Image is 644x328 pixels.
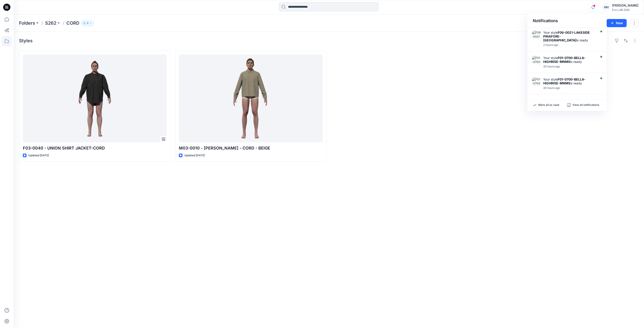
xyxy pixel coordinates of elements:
[612,3,638,8] div: [PERSON_NAME]
[532,77,541,86] img: F01-0700-BELLA-HIGHRISE
[19,38,33,43] h4: Styles
[179,145,323,151] p: M03-0010 - [PERSON_NAME] - CORD - BEIGE
[543,56,596,64] div: Your style is ready
[23,145,167,151] p: F03-0040 - UNION SHIRT JACKET-CORD
[543,56,586,64] strong: F01-0700-BELLA-HIGHRISE-MNMS
[528,14,607,28] div: Notifications
[45,20,56,26] a: S262
[179,55,323,142] a: M03-0010 - PEDRO Overshirt - CORD - BEIGE
[87,21,89,26] p: 3
[607,19,627,27] button: New
[23,55,167,142] a: F03-0040 - UNION SHIRT JACKET-CORD
[532,31,541,40] img: F09-0021-LAKESIDE PINAFORE
[543,43,596,47] div: Sunday, August 24, 2025 14:22
[184,153,205,158] p: Updated [DATE]
[81,20,94,26] button: 3
[538,103,559,107] p: Mark all as read
[543,65,596,68] div: Saturday, August 23, 2025 20:28
[532,56,541,65] img: F01-0700-BELLA-HIGHRISE
[543,77,586,85] strong: F01-0700-BELLA-HIGHRISE-MNMS
[612,8,638,12] div: Evo LAB SGN
[19,20,35,26] a: Folders
[66,20,79,26] p: CORD
[573,103,600,107] p: View all notifications
[543,31,596,42] div: Your style is ready
[543,86,596,90] div: Saturday, August 23, 2025 20:17
[543,77,596,85] div: Your style is ready
[28,153,49,158] p: Updated [DATE]
[602,3,610,11] div: HH
[543,31,590,42] strong: F09-0021-LAKESIDE PINAFORE-[GEOGRAPHIC_DATA]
